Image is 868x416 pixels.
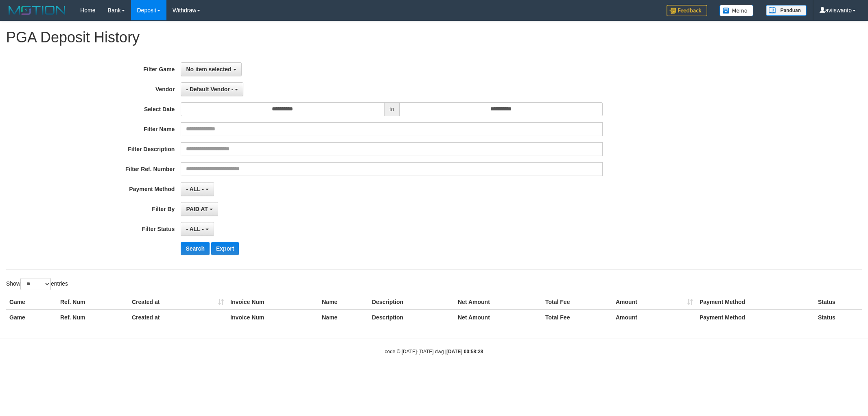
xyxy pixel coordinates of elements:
button: PAID AT [181,202,218,216]
strong: [DATE] 00:58:28 [446,349,483,354]
button: - Default Vendor - [181,82,243,96]
button: No item selected [181,62,241,76]
button: - ALL - [181,182,214,196]
th: Total Fee [542,310,612,325]
label: Show entries [6,278,68,290]
th: Total Fee [542,295,612,310]
img: Button%20Memo.svg [719,5,754,16]
th: Description [369,310,455,325]
th: Net Amount [455,310,542,325]
span: - ALL - [186,186,204,192]
th: Name [319,310,369,325]
th: Payment Method [696,310,815,325]
span: No item selected [186,66,231,73]
th: Name [319,295,369,310]
th: Ref. Num [57,295,129,310]
button: Export [211,242,239,255]
th: Invoice Num [227,295,319,310]
select: Showentries [20,278,51,290]
th: Status [815,295,862,310]
span: - ALL - [186,226,204,232]
small: code © [DATE]-[DATE] dwg | [385,349,483,354]
th: Created at [129,310,227,325]
th: Status [815,310,862,325]
h1: PGA Deposit History [6,29,862,46]
th: Net Amount [455,295,542,310]
span: to [384,102,400,116]
th: Description [369,295,455,310]
th: Payment Method [696,295,815,310]
th: Amount [612,310,696,325]
th: Amount [612,295,696,310]
th: Game [6,295,57,310]
span: PAID AT [186,206,208,212]
th: Ref. Num [57,310,129,325]
img: MOTION_logo.png [6,4,68,16]
th: Game [6,310,57,325]
th: Invoice Num [227,310,319,325]
img: Feedback.jpg [667,5,707,16]
button: - ALL - [181,222,214,236]
img: panduan.png [766,5,807,16]
th: Created at [129,295,227,310]
button: Search [181,242,210,255]
span: - Default Vendor - [186,86,233,92]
